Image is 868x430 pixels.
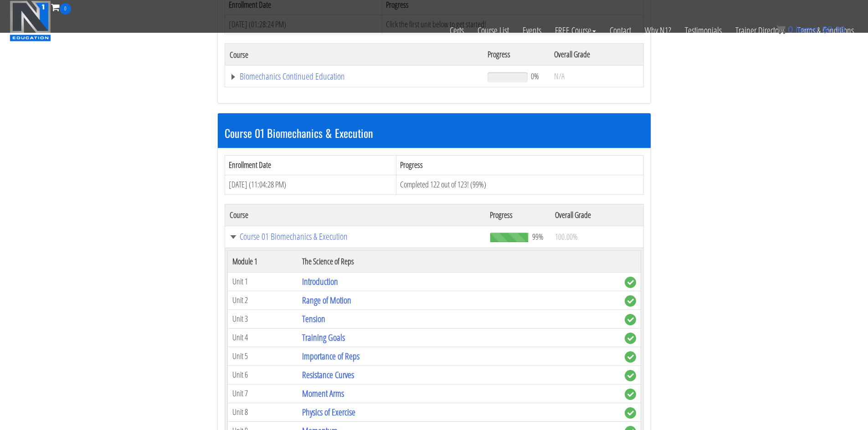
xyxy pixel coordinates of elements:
[548,15,603,46] a: FREE Course
[729,15,791,46] a: Trainer Directory
[302,275,338,288] a: Introduction
[60,3,71,15] span: 0
[227,347,298,365] td: Unit 5
[227,291,298,309] td: Unit 2
[625,351,636,363] span: complete
[625,277,636,288] span: complete
[302,369,354,381] a: Resistance Curves
[678,15,729,46] a: Testimonials
[550,66,643,87] td: N/A
[443,15,471,46] a: Certs
[603,15,638,46] a: Contact
[550,44,643,66] th: Overall Grade
[225,204,485,226] th: Course
[302,350,360,362] a: Importance of Reps
[550,204,643,226] th: Overall Grade
[10,0,51,41] img: n1-education
[625,370,636,381] span: complete
[638,15,678,46] a: Why N1?
[227,250,298,272] th: Module 1
[776,25,786,34] img: icon11.png
[485,204,550,226] th: Progress
[625,314,636,325] span: complete
[396,156,643,175] th: Progress
[822,25,845,35] bdi: 0.00
[227,384,298,403] td: Unit 7
[776,25,845,35] a: 0 items: $0.00
[625,407,636,419] span: complete
[516,15,548,46] a: Events
[471,15,516,46] a: Course List
[227,328,298,347] td: Unit 4
[302,331,345,344] a: Training Goals
[396,175,643,194] td: Completed 122 out of 123! (99%)
[227,403,298,421] td: Unit 8
[227,365,298,384] td: Unit 6
[531,71,539,81] span: 0%
[225,44,483,66] th: Course
[225,156,396,175] th: Enrollment Date
[822,25,827,35] span: $
[483,44,549,66] th: Progress
[791,15,861,46] a: Terms & Conditions
[302,387,344,400] a: Moment Arms
[230,72,479,81] a: Biomechanics Continued Education
[625,295,636,307] span: complete
[532,232,544,242] span: 99%
[302,313,325,325] a: Tension
[796,25,820,35] span: items:
[550,226,643,248] td: 100.00%
[298,250,620,272] th: The Science of Reps
[302,294,351,306] a: Range of Motion
[302,406,355,418] a: Physics of Exercise
[625,333,636,344] span: complete
[227,309,298,328] td: Unit 3
[227,272,298,291] td: Unit 1
[51,1,71,13] a: 0
[225,127,644,139] h3: Course 01 Biomechanics & Execution
[625,389,636,400] span: complete
[225,175,396,194] td: [DATE] (11:04:28 PM)
[788,25,793,35] span: 0
[230,232,481,241] a: Course 01 Biomechanics & Execution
